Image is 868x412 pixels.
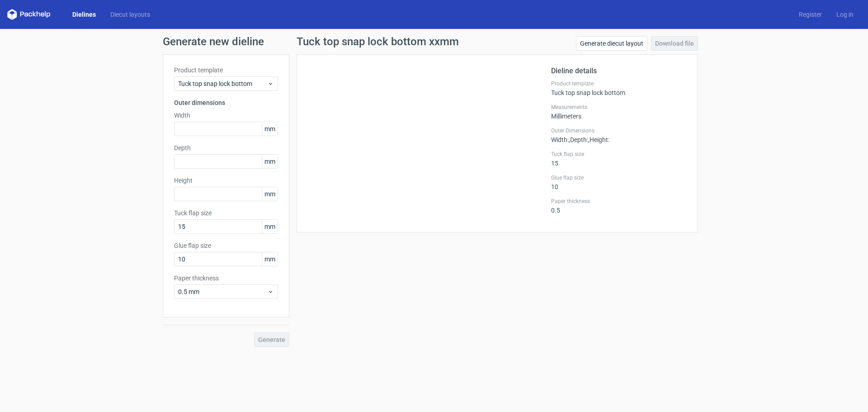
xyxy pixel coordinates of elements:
[551,151,687,158] label: Tuck flap size
[174,66,278,75] label: Product template
[551,174,687,181] label: Glue flap size
[174,98,278,107] h3: Outer dimensions
[551,151,687,167] div: 15
[576,36,647,51] a: Generate diecut layout
[551,198,687,214] div: 0.5
[829,10,861,19] a: Log in
[551,127,687,134] label: Outer Dimensions
[262,155,278,168] span: mm
[297,36,459,47] h1: Tuck top snap lock bottom xxmm
[551,80,687,96] div: Tuck top snap lock bottom
[103,10,157,19] a: Diecut layouts
[178,287,267,296] span: 0.5 mm
[551,174,687,190] div: 10
[65,10,103,19] a: Dielines
[174,111,278,120] label: Width
[551,104,687,111] label: Measurements
[588,136,609,143] span: , Height :
[551,136,569,143] span: Width :
[174,241,278,250] label: Glue flap size
[262,187,278,201] span: mm
[262,122,278,136] span: mm
[551,198,687,205] label: Paper thickness
[174,176,278,185] label: Height
[178,79,267,88] span: Tuck top snap lock bottom
[163,36,705,47] h1: Generate new dieline
[174,208,278,218] label: Tuck flap size
[569,136,588,143] span: , Depth :
[262,220,278,233] span: mm
[551,104,687,120] div: Millimeters
[174,143,278,152] label: Depth
[551,66,687,76] h2: Dieline details
[551,80,687,87] label: Product template
[262,252,278,266] span: mm
[792,10,829,19] a: Register
[174,274,278,283] label: Paper thickness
